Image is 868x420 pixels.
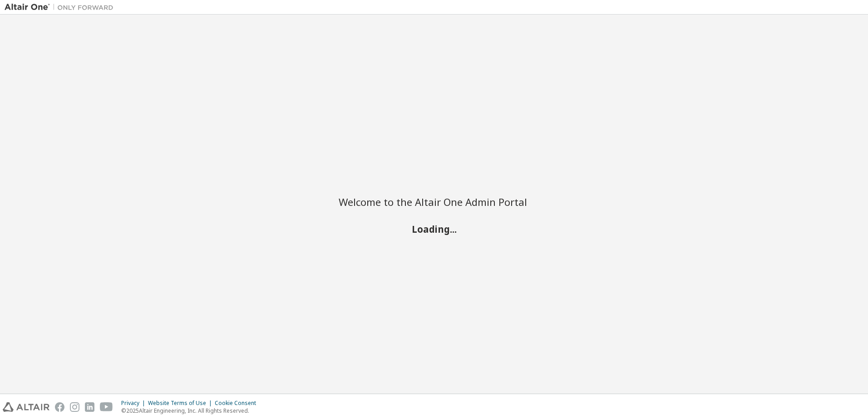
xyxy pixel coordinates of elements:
[339,223,529,235] h2: Loading...
[148,400,215,407] div: Website Terms of Use
[215,400,261,407] div: Cookie Consent
[3,402,49,412] img: altair_logo.svg
[5,3,118,12] img: Altair One
[121,407,261,415] p: © 2025 Altair Engineering, Inc. All Rights Reserved.
[100,402,113,412] img: youtube.svg
[55,402,64,412] img: facebook.svg
[339,195,529,208] h2: Welcome to the Altair One Admin Portal
[70,402,79,412] img: instagram.svg
[85,402,94,412] img: linkedin.svg
[121,400,148,407] div: Privacy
